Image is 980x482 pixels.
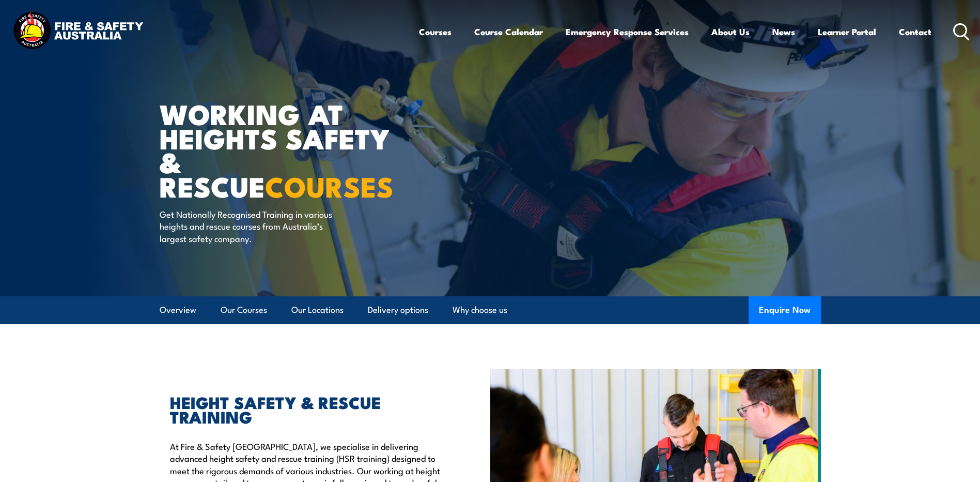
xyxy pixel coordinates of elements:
[221,296,267,324] a: Our Courses
[818,18,876,46] a: Learner Portal
[711,18,750,46] a: About Us
[899,18,931,46] a: Contact
[170,395,443,424] h2: HEIGHT SAFETY & RESCUE TRAINING
[160,101,415,198] h1: WORKING AT HEIGHTS SAFETY & RESCUE
[160,296,196,324] a: Overview
[265,164,394,207] strong: COURSES
[368,296,428,324] a: Delivery options
[453,296,507,324] a: Why choose us
[749,296,821,324] button: Enquire Now
[291,296,344,324] a: Our Locations
[566,18,689,46] a: Emergency Response Services
[419,18,452,46] a: Courses
[160,208,348,244] p: Get Nationally Recognised Training in various heights and rescue courses from Australia’s largest...
[772,18,795,46] a: News
[474,18,543,46] a: Course Calendar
